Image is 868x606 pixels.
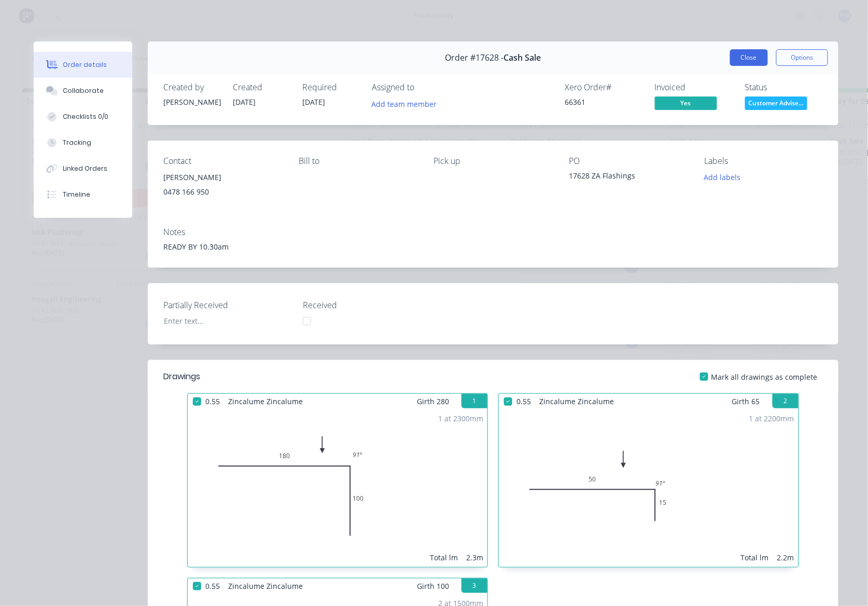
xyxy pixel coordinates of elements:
div: Drawings [163,370,200,383]
div: Linked Orders [63,164,107,173]
div: Created by [163,82,220,92]
span: Girth 100 [417,579,449,594]
button: Add labels [698,170,746,184]
div: 2.2m [777,552,794,563]
button: Add team member [372,97,442,111]
div: Contact [163,156,282,166]
button: Linked Orders [34,156,132,182]
span: Zincalume Zincalume [535,394,618,409]
div: Bill to [299,156,417,166]
span: Zincalume Zincalume [224,394,307,409]
span: Customer Advise... [745,97,807,109]
span: Yes [655,97,717,109]
span: Girth 65 [732,394,760,409]
button: 2 [773,394,799,408]
div: Created [233,82,290,92]
div: [PERSON_NAME] [163,170,282,185]
button: Add team member [366,97,442,111]
button: 3 [461,579,487,593]
div: Assigned to [372,82,475,92]
div: Labels [704,156,823,166]
span: 0.55 [201,579,224,594]
div: PO [569,156,688,166]
div: 66361 [565,97,642,107]
div: 2.3m [466,552,483,563]
button: Timeline [34,182,132,208]
span: 0.55 [512,394,535,409]
span: [DATE] [233,97,256,107]
div: Total lm [430,552,458,563]
div: Order details [63,60,107,70]
div: Collaborate [63,86,104,95]
div: Total lm [741,552,769,563]
button: 1 [461,394,487,408]
div: Checklists 0/0 [63,112,108,121]
span: 0.55 [201,394,224,409]
div: Required [302,82,359,92]
span: Order #17628 - [445,53,504,63]
div: READY BY 10.30am [163,241,823,252]
div: [PERSON_NAME]0478 166 950 [163,170,282,203]
div: 018010091º1 at 2300mmTotal lm2.3m [188,409,487,567]
div: 0478 166 950 [163,185,282,199]
div: Status [745,82,823,92]
div: 1 at 2300mm [438,413,483,424]
span: Girth 280 [417,394,449,409]
div: Timeline [63,190,90,199]
span: Zincalume Zincalume [224,579,307,594]
div: Xero Order # [565,82,642,92]
div: [PERSON_NAME] [163,97,220,107]
div: 0501591º1 at 2200mmTotal lm2.2m [499,409,799,567]
span: Cash Sale [504,53,541,63]
div: 1 at 2200mm [749,413,794,424]
label: Received [303,299,432,311]
button: Order details [34,52,132,78]
div: 17628 ZA Flashings [569,170,688,185]
span: [DATE] [302,97,325,107]
button: Close [730,49,768,66]
button: Checklists 0/0 [34,104,132,130]
button: Collaborate [34,78,132,104]
div: Invoiced [655,82,733,92]
button: Options [776,49,828,66]
label: Partially Received [163,299,293,311]
span: Mark all drawings as complete [711,371,818,382]
div: Notes [163,227,823,237]
button: Tracking [34,130,132,156]
button: Customer Advise... [745,97,807,112]
div: Tracking [63,138,91,147]
div: Pick up [434,156,553,166]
